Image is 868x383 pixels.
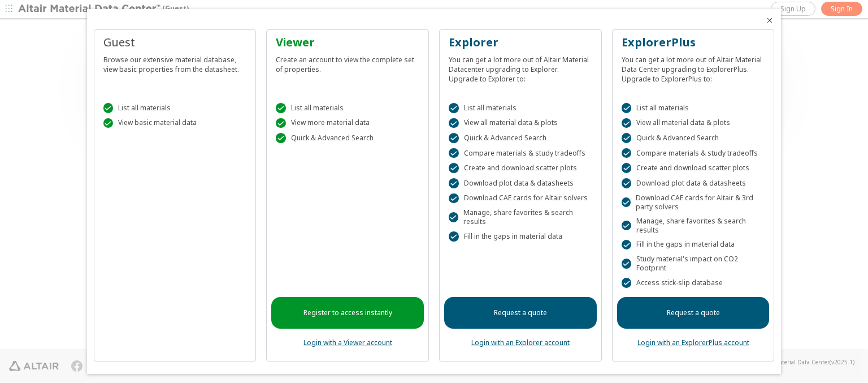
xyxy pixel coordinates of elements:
[276,118,419,128] div: View more material data
[622,148,632,158] div: 
[622,178,765,188] div: Download plot data & datasheets
[622,221,631,231] div: 
[271,297,424,329] a: Register to access instantly
[103,103,114,113] div: 
[637,338,749,347] a: Login with an ExplorerPlus account
[622,118,765,128] div: View all material data & plots
[103,35,247,50] div: Guest
[276,50,419,74] div: Create an account to view the complete set of properties.
[622,255,765,273] div: Study material's impact on CO2 Footprint
[622,278,765,288] div: Access stick-slip database
[622,133,765,143] div: Quick & Advanced Search
[617,297,770,329] a: Request a quote
[449,35,592,50] div: Explorer
[449,103,459,113] div: 
[622,197,631,208] div: 
[622,133,632,143] div: 
[622,240,632,250] div: 
[471,338,570,347] a: Login with an Explorer account
[449,148,592,158] div: Compare materials & study tradeoffs
[622,259,631,269] div: 
[103,50,247,74] div: Browse our extensive material database, view basic properties from the datasheet.
[276,133,419,143] div: Quick & Advanced Search
[622,148,765,158] div: Compare materials & study tradeoffs
[449,193,592,204] div: Download CAE cards for Altair solvers
[449,208,592,226] div: Manage, share favorites & search results
[276,133,286,143] div: 
[444,297,597,329] a: Request a quote
[449,133,459,143] div: 
[449,178,459,188] div: 
[276,118,286,128] div: 
[449,212,458,222] div: 
[622,278,632,288] div: 
[622,118,632,128] div: 
[449,103,592,113] div: List all materials
[622,35,765,50] div: ExplorerPlus
[276,103,286,113] div: 
[622,103,632,113] div: 
[622,103,765,113] div: List all materials
[622,193,765,212] div: Download CAE cards for Altair & 3rd party solvers
[449,50,592,84] div: You can get a lot more out of Altair Material Datacenter upgrading to Explorer. Upgrade to Explor...
[622,163,765,173] div: Create and download scatter plots
[103,103,247,113] div: List all materials
[622,163,632,173] div: 
[449,163,592,173] div: Create and download scatter plots
[449,118,592,128] div: View all material data & plots
[622,178,632,188] div: 
[449,193,459,204] div: 
[622,50,765,84] div: You can get a lot more out of Altair Material Data Center upgrading to ExplorerPlus. Upgrade to E...
[449,148,459,158] div: 
[449,231,459,242] div: 
[276,103,419,113] div: List all materials
[449,118,459,128] div: 
[103,118,247,128] div: View basic material data
[449,163,459,173] div: 
[622,240,765,250] div: Fill in the gaps in material data
[449,133,592,143] div: Quick & Advanced Search
[276,35,419,50] div: Viewer
[622,217,765,235] div: Manage, share favorites & search results
[303,338,392,347] a: Login with a Viewer account
[449,231,592,242] div: Fill in the gaps in material data
[103,118,114,128] div: 
[765,16,774,25] button: Close
[449,178,592,188] div: Download plot data & datasheets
